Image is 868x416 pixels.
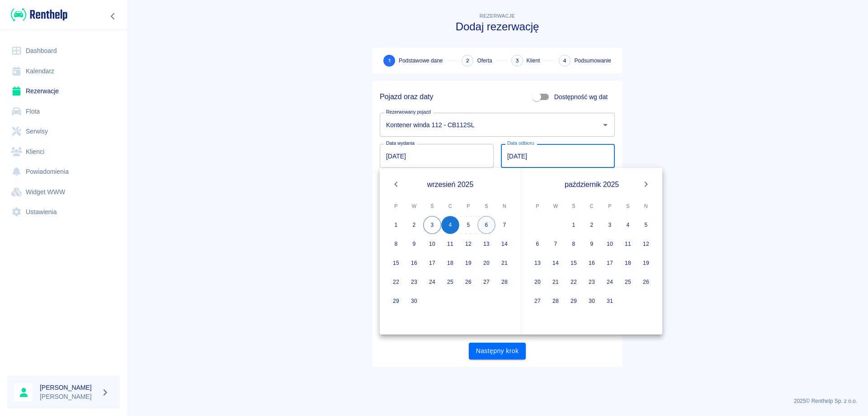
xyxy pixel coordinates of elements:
[7,182,120,202] a: Widget WWW
[601,292,619,310] button: 31
[528,273,547,291] button: 20
[583,273,601,291] button: 23
[7,41,120,61] a: Dashboard
[601,216,619,234] button: 3
[637,235,655,253] button: 12
[405,235,423,253] button: 9
[547,235,565,253] button: 7
[574,57,611,65] span: Podsumowanie
[405,273,423,291] button: 23
[380,144,494,168] input: DD.MM.YYYY
[507,140,534,147] label: Data odbioru
[7,121,120,142] a: Serwisy
[388,197,404,215] span: poniedziałek
[423,273,441,291] button: 24
[424,197,440,215] span: środa
[565,179,619,190] span: październik 2025
[387,235,405,253] button: 8
[7,162,120,182] a: Powiadomienia
[565,254,583,272] button: 15
[583,292,601,310] button: 30
[515,56,519,66] span: 3
[137,397,857,405] p: 2025 © Renthelp Sp. z o.o.
[7,61,120,81] a: Kalendarz
[387,175,405,193] button: Previous month
[495,254,514,272] button: 21
[583,216,601,234] button: 2
[583,235,601,253] button: 9
[441,273,459,291] button: 25
[477,254,495,272] button: 20
[620,197,636,215] span: sobota
[601,273,619,291] button: 24
[637,273,655,291] button: 26
[501,144,615,168] input: DD.MM.YYYY
[7,7,67,22] a: Renthelp logo
[466,56,469,66] span: 2
[388,56,391,66] span: 1
[565,292,583,310] button: 29
[528,292,547,310] button: 27
[427,179,474,190] span: wrzesień 2025
[477,57,492,65] span: Oferta
[423,235,441,253] button: 10
[565,273,583,291] button: 22
[477,273,495,291] button: 27
[583,254,601,272] button: 16
[528,254,547,272] button: 13
[106,10,120,22] button: Zwiń nawigację
[40,383,98,392] h6: [PERSON_NAME]
[40,392,98,402] p: [PERSON_NAME]
[441,254,459,272] button: 18
[495,273,514,291] button: 28
[565,235,583,253] button: 8
[547,197,564,215] span: wtorek
[495,235,514,253] button: 14
[566,197,582,215] span: środa
[406,197,422,215] span: wtorek
[554,92,608,102] span: Dostępność wg dat
[599,119,612,131] button: Otwórz
[423,216,441,234] button: 3
[469,343,526,359] button: Następny krok
[477,235,495,253] button: 13
[459,254,477,272] button: 19
[478,197,495,215] span: sobota
[442,197,458,215] span: czwartek
[528,235,547,253] button: 6
[11,7,67,22] img: Renthelp logo
[7,142,120,162] a: Klienci
[495,216,514,234] button: 7
[527,57,540,65] span: Klient
[563,56,566,66] span: 4
[619,254,637,272] button: 18
[373,20,622,33] h3: Dodaj rezerwację
[7,202,120,222] a: Ustawienia
[496,197,513,215] span: niedziela
[602,197,618,215] span: piątek
[386,140,415,147] label: Data wydania
[459,273,477,291] button: 26
[441,216,459,234] button: 4
[601,235,619,253] button: 10
[459,235,477,253] button: 12
[637,175,655,193] button: Next month
[460,197,476,215] span: piątek
[638,197,654,215] span: niedziela
[637,216,655,234] button: 5
[423,254,441,272] button: 17
[619,273,637,291] button: 25
[619,216,637,234] button: 4
[565,216,583,234] button: 1
[547,273,565,291] button: 21
[387,216,405,234] button: 1
[7,81,120,101] a: Rezerwacje
[637,254,655,272] button: 19
[547,254,565,272] button: 14
[441,235,459,253] button: 11
[529,197,546,215] span: poniedziałek
[601,254,619,272] button: 17
[405,216,423,234] button: 2
[477,216,495,234] button: 6
[387,292,405,310] button: 29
